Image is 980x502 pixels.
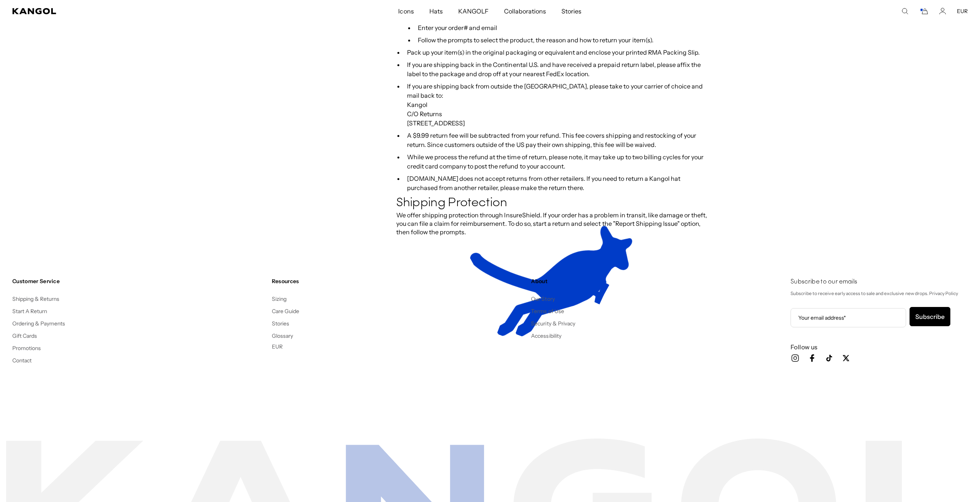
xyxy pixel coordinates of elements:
a: Kangol [12,8,265,14]
button: EUR [957,8,968,15]
li: To initiate a return merchandise authorization (RMA), please go to [404,14,712,45]
a: Account [939,8,946,15]
h4: Resources [272,278,525,285]
button: Subscribe [910,307,950,326]
button: EUR [272,343,283,350]
a: Terms of Use [531,308,564,315]
a: Ordering & Payments [12,320,65,327]
li: If you are shipping back in the Continental U.S. and have received a prepaid return label, please... [404,60,712,78]
h3: Follow us [791,343,968,351]
a: Start A Return [12,308,47,315]
p: We offer shipping protection through InsureShield. If your order has a problem in transit, like d... [396,211,712,236]
h4: Shipping Protection [396,195,712,211]
li: A $9.99 return fee will be subtracted from your refund. This fee covers shipping and restocking o... [404,131,712,149]
li: If you are shipping back from outside the [GEOGRAPHIC_DATA], please take to your carrier of choic... [404,82,712,128]
a: Gift Cards [12,332,37,339]
a: Stories [272,320,289,327]
a: Sizing [272,295,286,302]
li: Enter your order# and email [415,23,712,32]
a: Care Guide [272,308,299,315]
a: Glossary [272,332,293,339]
li: Pack up your item(s) in the original packaging or equivalent and enclose your printed RMA Packing... [404,48,712,57]
button: Cart [919,8,928,15]
h4: Subscribe to our emails [791,278,968,286]
p: Subscribe to receive early access to sale and exclusive new drops. Privacy Policy [791,289,968,298]
h4: About [531,278,784,285]
li: Follow the prompts to select the product, the reason and how to return your item(s). [415,35,712,45]
summary: Search here [901,8,908,15]
a: Our Story [531,295,554,302]
a: Shipping & Returns [12,295,60,302]
li: While we process the refund at the time of return, please note, it may take up to two billing cyc... [404,152,712,171]
a: Promotions [12,345,41,352]
a: Contact [12,357,32,364]
li: [DOMAIN_NAME] does not accept returns from other retailers. If you need to return a Kangol hat pu... [404,174,712,192]
h4: Customer Service [12,278,266,285]
a: Accessibility [531,332,561,339]
a: Security & Privacy [531,320,575,327]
